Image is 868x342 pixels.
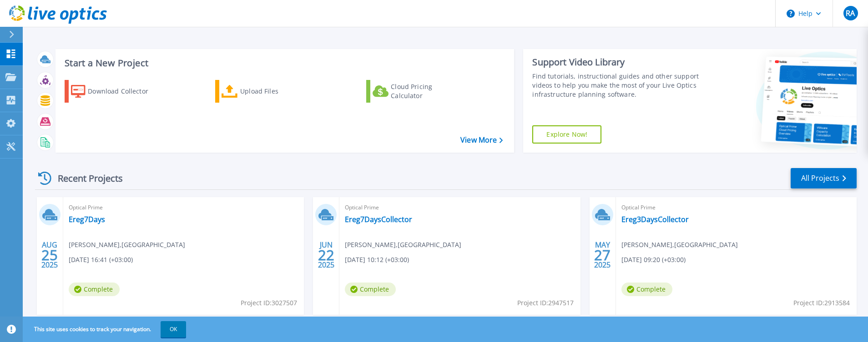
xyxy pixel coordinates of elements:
span: 27 [594,251,611,259]
button: OK [161,321,186,337]
div: AUG 2025 [41,238,58,272]
span: [PERSON_NAME] , [GEOGRAPHIC_DATA] [621,240,738,250]
div: Cloud Pricing Calculator [391,82,464,100]
div: Support Video Library [532,56,702,68]
a: Explore Now! [532,125,601,144]
a: Ereg7DaysCollector [345,215,412,224]
span: Complete [621,283,672,296]
div: MAY 2025 [594,238,611,272]
span: [PERSON_NAME] , [GEOGRAPHIC_DATA] [345,240,461,250]
span: Project ID: 2913584 [793,298,850,308]
span: Project ID: 3027507 [241,298,297,308]
div: Recent Projects [35,167,135,189]
a: Upload Files [215,80,317,103]
span: 22 [318,251,334,259]
h3: Start a New Project [65,58,503,68]
span: [DATE] 10:12 (+03:00) [345,255,409,265]
a: Cloud Pricing Calculator [366,80,468,103]
span: 25 [41,251,58,259]
span: RA [846,10,855,17]
span: Project ID: 2947517 [517,298,574,308]
span: [DATE] 16:41 (+03:00) [69,255,133,265]
a: All Projects [791,168,857,188]
a: Download Collector [65,80,166,103]
span: Optical Prime [69,203,298,213]
a: View More [460,136,503,144]
span: This site uses cookies to track your navigation. [25,321,186,337]
div: Upload Files [240,82,313,100]
a: Ereg3DaysCollector [621,215,689,224]
div: Find tutorials, instructional guides and other support videos to help you make the most of your L... [532,72,702,99]
span: [PERSON_NAME] , [GEOGRAPHIC_DATA] [69,240,185,250]
span: Optical Prime [621,203,851,213]
div: JUN 2025 [318,238,335,272]
span: Complete [345,283,396,296]
div: Download Collector [88,82,161,100]
span: Optical Prime [345,203,575,213]
a: Ereg7Days [69,215,105,224]
span: [DATE] 09:20 (+03:00) [621,255,686,265]
span: Complete [69,283,120,296]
